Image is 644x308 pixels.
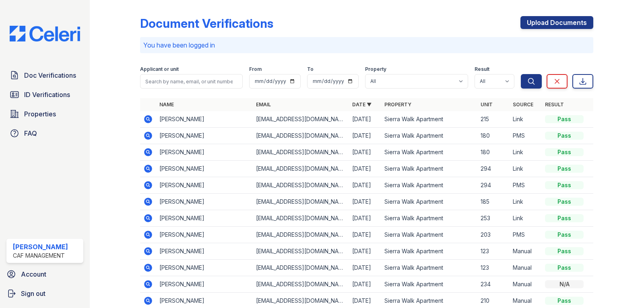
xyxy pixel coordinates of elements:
[365,66,386,72] label: Property
[477,227,510,243] td: 203
[349,177,381,194] td: [DATE]
[6,67,83,83] a: Doc Verifications
[381,194,477,210] td: Sierra Walk Apartment
[156,227,252,243] td: [PERSON_NAME]
[381,111,477,128] td: Sierra Walk Apartment
[156,276,252,293] td: [PERSON_NAME]
[253,227,349,243] td: [EMAIL_ADDRESS][DOMAIN_NAME]
[349,260,381,276] td: [DATE]
[253,210,349,227] td: [EMAIL_ADDRESS][DOMAIN_NAME]
[510,260,542,276] td: Manual
[253,276,349,293] td: [EMAIL_ADDRESS][DOMAIN_NAME]
[24,70,76,80] span: Doc Verifications
[253,111,349,128] td: [EMAIL_ADDRESS][DOMAIN_NAME]
[6,125,83,141] a: FAQ
[156,260,252,276] td: [PERSON_NAME]
[477,144,510,161] td: 180
[140,16,273,31] div: Document Verifications
[545,198,584,206] div: Pass
[156,210,252,227] td: [PERSON_NAME]
[349,194,381,210] td: [DATE]
[156,243,252,260] td: [PERSON_NAME]
[156,144,252,161] td: [PERSON_NAME]
[520,16,593,29] a: Upload Documents
[13,252,68,260] div: CAF Management
[6,106,83,122] a: Properties
[156,128,252,144] td: [PERSON_NAME]
[3,285,87,302] a: Sign out
[349,227,381,243] td: [DATE]
[24,128,37,138] span: FAQ
[610,276,636,300] iframe: chat widget
[545,132,584,140] div: Pass
[253,128,349,144] td: [EMAIL_ADDRESS][DOMAIN_NAME]
[545,165,584,173] div: Pass
[477,276,510,293] td: 234
[253,243,349,260] td: [EMAIL_ADDRESS][DOMAIN_NAME]
[510,194,542,210] td: Link
[253,260,349,276] td: [EMAIL_ADDRESS][DOMAIN_NAME]
[6,87,83,103] a: ID Verifications
[13,242,68,252] div: [PERSON_NAME]
[381,243,477,260] td: Sierra Walk Apartment
[381,227,477,243] td: Sierra Walk Apartment
[140,66,179,72] label: Applicant or unit
[510,111,542,128] td: Link
[349,111,381,128] td: [DATE]
[545,264,584,272] div: Pass
[352,101,372,107] a: Date ▼
[381,276,477,293] td: Sierra Walk Apartment
[510,276,542,293] td: Manual
[381,128,477,144] td: Sierra Walk Apartment
[249,66,262,72] label: From
[481,101,493,107] a: Unit
[477,210,510,227] td: 253
[477,260,510,276] td: 123
[156,161,252,177] td: [PERSON_NAME]
[475,66,489,72] label: Result
[159,101,174,107] a: Name
[545,280,584,288] div: N/A
[545,101,564,107] a: Result
[510,161,542,177] td: Link
[307,66,314,72] label: To
[381,161,477,177] td: Sierra Walk Apartment
[349,243,381,260] td: [DATE]
[545,214,584,222] div: Pass
[545,297,584,305] div: Pass
[349,128,381,144] td: [DATE]
[349,161,381,177] td: [DATE]
[510,243,542,260] td: Manual
[381,260,477,276] td: Sierra Walk Apartment
[510,128,542,144] td: PMS
[156,177,252,194] td: [PERSON_NAME]
[24,109,56,119] span: Properties
[545,115,584,123] div: Pass
[477,161,510,177] td: 294
[510,210,542,227] td: Link
[477,128,510,144] td: 180
[513,101,533,107] a: Source
[253,144,349,161] td: [EMAIL_ADDRESS][DOMAIN_NAME]
[21,289,45,298] span: Sign out
[381,210,477,227] td: Sierra Walk Apartment
[510,144,542,161] td: Link
[381,144,477,161] td: Sierra Walk Apartment
[349,210,381,227] td: [DATE]
[349,276,381,293] td: [DATE]
[156,194,252,210] td: [PERSON_NAME]
[384,101,411,107] a: Property
[3,266,87,282] a: Account
[253,194,349,210] td: [EMAIL_ADDRESS][DOMAIN_NAME]
[545,148,584,156] div: Pass
[140,74,243,89] input: Search by name, email, or unit number
[253,161,349,177] td: [EMAIL_ADDRESS][DOMAIN_NAME]
[545,247,584,255] div: Pass
[381,177,477,194] td: Sierra Walk Apartment
[156,111,252,128] td: [PERSON_NAME]
[510,227,542,243] td: PMS
[545,231,584,239] div: Pass
[253,177,349,194] td: [EMAIL_ADDRESS][DOMAIN_NAME]
[477,111,510,128] td: 215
